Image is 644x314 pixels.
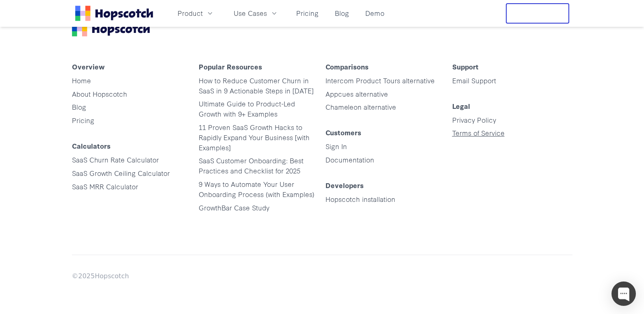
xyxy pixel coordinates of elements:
a: 9 Ways to Automate Your User Onboarding Process (with Examples) [199,179,314,199]
a: 11 Proven SaaS Growth Hacks to Rapidly Expand Your Business [with Examples] [199,122,310,152]
h4: Calculators [72,142,192,155]
a: Pricing [293,6,322,20]
a: Documentation [325,155,374,164]
a: SaaS Customer Onboarding: Best Practices and Checklist for 2025 [199,156,304,175]
h4: Customers [325,128,446,141]
h4: Popular Resources [199,63,319,76]
a: Intercom Product Tours alternative [325,76,435,85]
button: Product [173,6,219,20]
a: Ultimate Guide to Product-Led Growth with 9+ Examples [199,99,295,118]
a: Chameleon alternative [325,102,396,111]
h4: Comparisons [325,63,446,76]
a: Home [75,6,153,21]
a: Sign In [325,141,347,151]
a: Privacy Policy [452,115,496,124]
a: SaaS MRR Calculator [72,182,138,191]
a: Blog [72,102,86,111]
a: SaaS Churn Rate Calculator [72,155,159,164]
a: About Hopscotch [72,89,127,98]
span: Product [178,8,203,18]
button: Use Cases [229,6,283,20]
h4: Developers [325,181,446,194]
a: Appcues alternative [325,89,388,98]
a: Terms of Service [452,128,505,137]
a: Hopscotch installation [325,194,395,204]
a: Blog [332,6,352,20]
a: Home [72,76,91,85]
div: © 2025 Hopscotch [72,271,572,282]
a: GrowthBar Case Study [199,203,269,212]
h4: Support [452,63,572,76]
a: Email Support [452,76,496,85]
h4: Overview [72,63,192,76]
button: Free Trial [506,3,569,24]
a: Demo [362,6,388,20]
span: Use Cases [234,8,267,18]
h4: Legal [452,102,572,115]
a: SaaS Growth Ceiling Calculator [72,168,170,178]
a: Pricing [72,115,94,125]
a: How to Reduce Customer Churn in SaaS in 9 Actionable Steps in [DATE] [199,76,314,95]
